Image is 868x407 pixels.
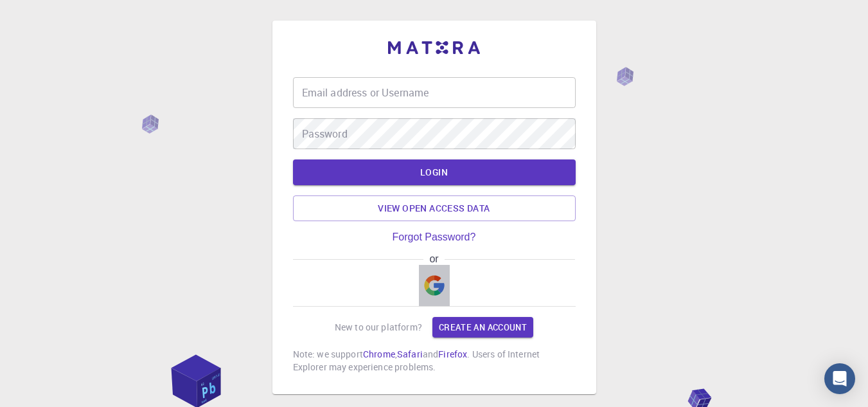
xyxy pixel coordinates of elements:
div: Open Intercom Messenger [824,363,855,394]
a: Safari [397,348,423,360]
span: or [423,253,445,265]
a: Forgot Password? [393,231,476,243]
a: Create an account [432,317,533,338]
p: Note: we support , and . Users of Internet Explorer may experience problems. [293,348,576,374]
a: View open access data [293,195,576,221]
p: New to our platform? [335,321,422,334]
img: Google [424,275,445,296]
button: LOGIN [293,159,576,185]
a: Firefox [438,348,467,360]
a: Chrome [363,348,395,360]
